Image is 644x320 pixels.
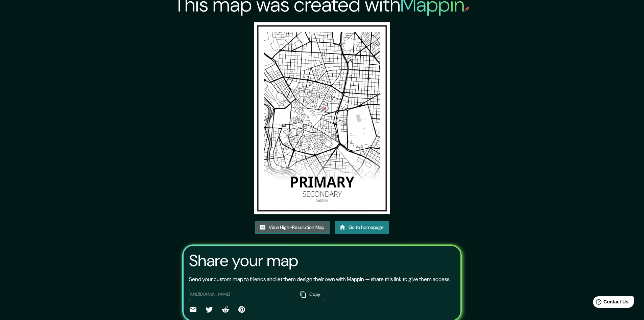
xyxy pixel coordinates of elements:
h3: Share your map [189,251,298,270]
a: Go to homepage [335,221,389,234]
button: Copy [298,289,324,300]
iframe: Help widget launcher [584,294,637,313]
a: View High-Resolution Map [255,221,330,234]
p: Send your custom map to friends and let them design their own with Mappin — share this link to gi... [189,275,450,283]
img: mappin-pin [464,6,470,12]
img: created-map [254,22,390,214]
